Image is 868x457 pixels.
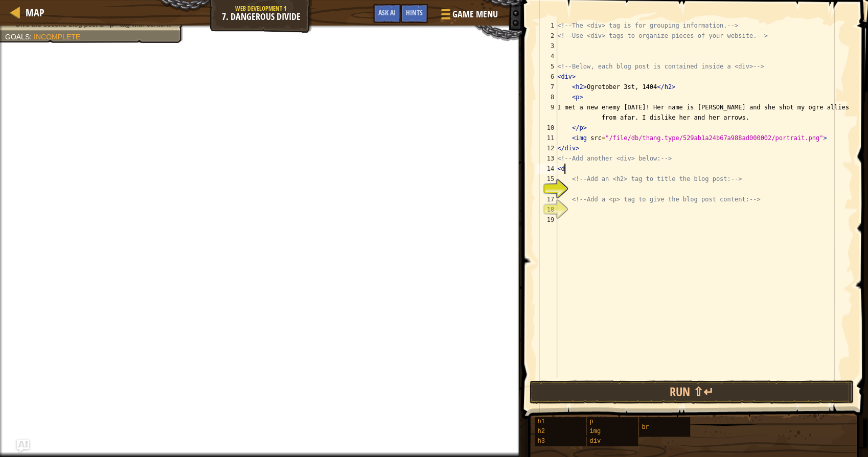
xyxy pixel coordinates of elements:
[536,20,557,31] div: 1
[452,8,498,21] span: Game Menu
[536,92,557,102] div: 8
[589,438,601,445] span: div
[537,438,544,445] span: h3
[536,204,557,215] div: 18
[536,133,557,143] div: 11
[378,8,396,17] span: Ask AI
[433,4,504,28] button: Game Menu
[20,6,44,19] a: Map
[536,174,557,184] div: 15
[373,4,401,23] button: Ask AI
[642,424,649,431] span: br
[536,143,557,153] div: 12
[17,440,29,452] button: Ask AI
[536,153,557,164] div: 13
[589,418,593,425] span: p
[537,418,544,425] span: h1
[536,102,557,123] div: 9
[536,31,557,41] div: 2
[34,33,80,41] span: Incomplete
[536,61,557,72] div: 5
[530,380,854,404] button: Run ⇧↵
[537,428,544,435] span: h2
[26,6,44,19] span: Map
[589,428,601,435] span: img
[536,215,557,225] div: 19
[536,51,557,61] div: 4
[536,164,557,174] div: 14
[536,194,557,204] div: 17
[406,8,423,17] span: Hints
[30,33,34,41] span: :
[536,72,557,82] div: 6
[536,184,557,194] div: 16
[536,82,557,92] div: 7
[536,41,557,51] div: 3
[536,123,557,133] div: 10
[5,33,30,41] span: Goals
